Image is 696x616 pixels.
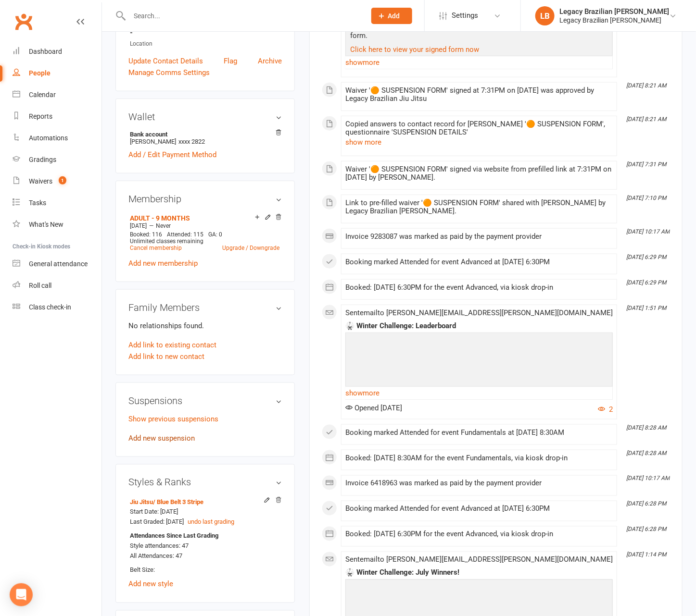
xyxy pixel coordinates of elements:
[13,171,101,192] a: Waivers 1
[178,138,205,145] span: xxxx 2822
[10,583,33,606] div: Open Intercom Messenger
[345,480,613,488] div: Invoice 6418963 was marked as paid by the payment provider
[29,48,62,55] div: Dashboard
[350,45,479,54] a: Click here to view your signed form now
[222,245,279,251] a: Upgrade / Downgrade
[13,106,101,127] a: Reports
[13,192,101,214] a: Tasks
[345,120,613,136] div: Copied answers to contact record for [PERSON_NAME] '🟠 SUSPENSION FORM', questionnaire 'SUSPENSION...
[345,404,402,412] span: Opened [DATE]
[559,16,669,25] div: Legacy Brazilian [PERSON_NAME]
[626,228,670,235] i: [DATE] 10:17 AM
[13,127,101,149] a: Automations
[167,231,203,238] span: Attended: 115
[345,429,613,437] div: Booking marked Attended for event Fundamentals at [DATE] 8:30AM
[128,339,216,351] a: Add link to existing contact
[345,233,613,241] div: Invoice 9283087 was marked as paid by the payment provider
[29,134,68,142] div: Automations
[12,10,36,34] a: Clubworx
[626,161,666,168] i: [DATE] 7:31 PM
[345,386,613,400] a: show more
[345,165,613,182] div: Waiver '🟠 SUSPENSION FORM' signed via website from prefilled link at 7:31PM on [DATE] by [PERSON_...
[29,282,51,289] div: Roll call
[130,214,190,222] a: ADULT - 9 MONTHS
[128,477,282,488] h3: Styles & Ranks
[598,404,613,415] button: 2
[345,258,613,266] div: Booking marked Attended for event Advanced at [DATE] 6:30PM
[345,454,613,462] div: Booked: [DATE] 8:30AM for the event Fundamentals, via kiosk drop-in
[130,245,182,251] a: Cancel membership
[128,415,218,423] a: Show previous suspensions
[128,129,282,147] li: [PERSON_NAME]
[29,112,52,120] div: Reports
[29,260,88,268] div: General attendance
[13,84,101,106] a: Calendar
[13,275,101,296] a: Roll call
[156,222,171,229] span: Never
[345,308,613,317] span: Sent email to [PERSON_NAME][EMAIL_ADDRESS][PERSON_NAME][DOMAIN_NAME]
[452,5,478,26] span: Settings
[29,91,56,99] div: Calendar
[130,131,277,138] strong: Bank account
[128,111,282,122] h3: Wallet
[208,231,222,238] span: GA: 0
[59,176,66,185] span: 1
[127,222,282,230] div: —
[130,222,147,229] span: [DATE]
[128,320,282,332] p: No relationships found.
[13,214,101,235] a: What's New
[559,7,669,16] div: Legacy Brazilian [PERSON_NAME]
[128,434,195,443] a: Add new suspension
[128,395,282,406] h3: Suspensions
[345,530,613,539] div: Booked: [DATE] 6:30PM for the event Advanced, via kiosk drop-in
[626,116,666,123] i: [DATE] 8:21 AM
[128,580,173,589] a: Add new style
[13,62,101,84] a: People
[626,279,666,286] i: [DATE] 6:29 PM
[626,552,666,558] i: [DATE] 1:14 PM
[626,450,666,456] i: [DATE] 8:28 AM
[29,221,63,228] div: What's New
[29,156,56,163] div: Gradings
[345,283,613,292] div: Booked: [DATE] 6:30PM for the event Advanced, via kiosk drop-in
[626,195,666,201] i: [DATE] 7:10 PM
[130,553,182,560] span: All Attendances: 47
[127,9,359,23] input: Search...
[626,254,666,260] i: [DATE] 6:29 PM
[345,86,613,103] div: Waiver '🟠 SUSPENSION FORM' signed at 7:31PM on [DATE] was approved by Legacy Brazilian Jiu Jitsu
[130,508,178,516] span: Start Date: [DATE]
[345,505,613,513] div: Booking marked Attended for event Advanced at [DATE] 6:30PM
[130,542,189,550] span: Style attendances: 47
[345,555,613,564] span: Sent email to [PERSON_NAME][EMAIL_ADDRESS][PERSON_NAME][DOMAIN_NAME]
[258,55,282,67] a: Archive
[224,55,237,67] a: Flag
[345,136,381,148] button: show more
[535,6,555,25] div: LB
[130,238,203,245] span: Unlimited classes remaining
[13,296,101,318] a: Class kiosk mode
[626,424,666,431] i: [DATE] 8:28 AM
[130,567,155,574] span: Belt Size:
[128,259,198,268] a: Add new membership
[13,149,101,171] a: Gradings
[388,12,400,20] span: Add
[626,305,666,311] i: [DATE] 1:51 PM
[128,149,216,160] a: Add / Edit Payment Method
[153,499,203,506] span: / Blue Belt 3 Stripe
[626,475,670,482] i: [DATE] 10:17 AM
[371,8,412,24] button: Add
[13,41,101,62] a: Dashboard
[626,501,666,507] i: [DATE] 6:28 PM
[626,82,666,89] i: [DATE] 8:21 AM
[626,526,666,533] i: [DATE] 6:28 PM
[130,531,218,542] strong: Attendances Since Last Grading
[130,518,184,526] span: Last Graded: [DATE]
[345,199,613,215] div: Link to pre-filled waiver '🟠 SUSPENSION FORM' shared with [PERSON_NAME] by Legacy Brazilian [PERS...
[29,69,51,77] div: People
[128,351,204,362] a: Add link to new contact
[128,194,282,204] h3: Membership
[130,39,282,49] div: Location
[29,199,46,207] div: Tasks
[130,28,282,37] strong: -
[130,499,203,506] a: Jiu Jitsu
